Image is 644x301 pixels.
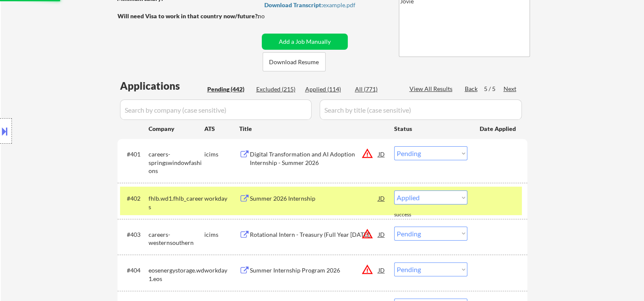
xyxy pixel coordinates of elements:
[149,194,204,211] div: fhlb.wd1.fhlb_careers
[263,52,326,71] button: Download Resume
[204,230,239,239] div: icims
[409,85,455,93] div: View All Results
[250,266,378,275] div: Summer Internship Program 2026
[465,85,478,93] div: Back
[394,211,428,219] div: success
[361,228,373,240] button: warning_amber
[262,34,348,50] button: Add a Job Manually
[484,85,504,93] div: 5 / 5
[378,190,386,206] div: JD
[361,148,373,159] button: warning_amber
[264,2,383,8] div: example.pdf
[127,266,142,275] div: #404
[127,230,142,239] div: #403
[480,125,517,133] div: Date Applied
[250,194,378,203] div: Summer 2026 Internship
[149,150,204,175] div: careers-springswindowfashions
[504,85,517,93] div: Next
[204,150,239,159] div: icims
[149,125,204,133] div: Company
[120,81,204,91] div: Applications
[378,146,386,162] div: JD
[378,262,386,278] div: JD
[258,12,282,20] div: no
[120,99,312,120] input: Search by company (case sensitive)
[207,85,250,94] div: Pending (442)
[239,125,386,133] div: Title
[204,125,239,133] div: ATS
[256,85,299,94] div: Excluded (215)
[320,99,522,120] input: Search by title (case sensitive)
[204,194,239,203] div: workday
[149,230,204,247] div: careers-westernsouthern
[149,266,204,283] div: eosenergystorage.wd1.eos
[378,227,386,242] div: JD
[117,12,259,20] strong: Will need Visa to work in that country now/future?:
[361,264,373,275] button: warning_amber
[264,1,323,9] strong: Download Transcript:
[305,85,348,94] div: Applied (114)
[250,230,378,239] div: Rotational Intern - Treasury (Full Year [DATE])
[264,2,383,10] a: Download Transcript:example.pdf
[355,85,398,94] div: All (771)
[250,150,378,167] div: Digital Transformation and AI Adoption Internship - Summer 2026
[204,266,239,275] div: workday
[394,121,467,136] div: Status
